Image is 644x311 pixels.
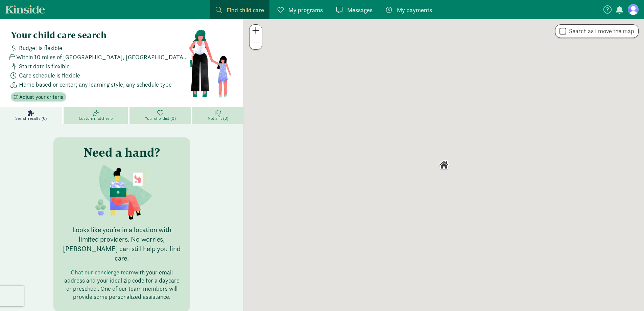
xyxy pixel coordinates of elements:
span: Messages [347,5,373,15]
span: Adjust your criteria [19,93,64,101]
label: Search as I move the map [566,27,634,35]
span: Budget is flexible [19,43,62,52]
span: Search results (0) [15,116,47,121]
a: Kinside [5,5,45,14]
a: Your shortlist (0) [129,107,192,124]
span: Your shortlist (0) [145,116,175,121]
span: Care schedule is flexible [19,71,80,80]
p: with your email address and your ideal zip code for a daycare or preschool. One of our team membe... [62,268,182,301]
span: Not a fit (0) [208,116,228,121]
span: Within 10 miles of [GEOGRAPHIC_DATA], [GEOGRAPHIC_DATA], [GEOGRAPHIC_DATA] [16,52,188,62]
p: Looks like you’re in a location with limited providers. No worries, [PERSON_NAME] can still help ... [62,225,182,263]
span: My programs [288,5,323,15]
span: Custom matches 5 [79,116,113,121]
span: Home based or center; any learning style; any schedule type [19,80,172,89]
div: Click to see details [435,157,452,174]
span: Find child care [226,5,264,15]
span: Start date is flexible [19,62,70,71]
a: Not a fit (0) [192,107,243,124]
a: Custom matches 5 [64,107,129,124]
button: Chat our concierge team [71,268,134,276]
button: Adjust your criteria [11,92,66,102]
span: My payments [397,5,432,15]
h3: Need a hand? [84,146,160,159]
h4: Your child care search [11,30,188,41]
